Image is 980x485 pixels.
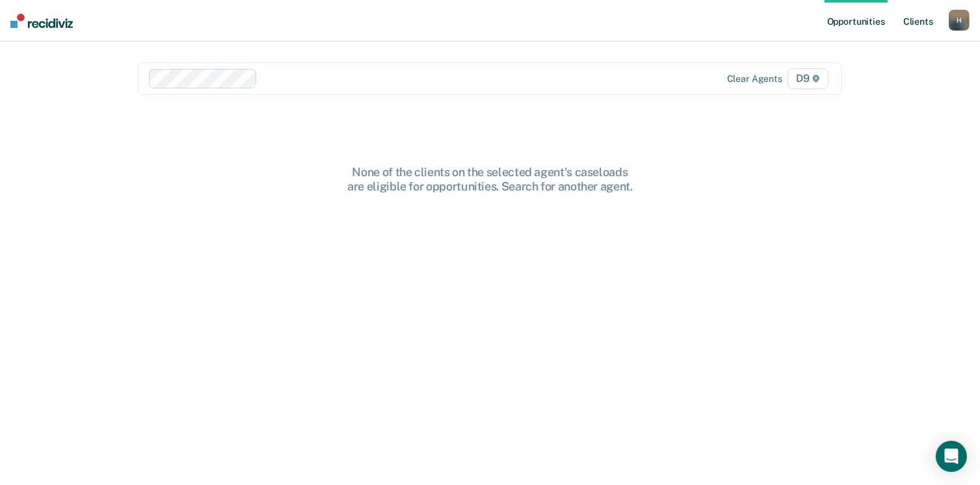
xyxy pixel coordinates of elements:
div: Open Intercom Messenger [936,441,967,472]
span: D9 [788,68,828,89]
div: None of the clients on the selected agent's caseloads are eligible for opportunities. Search for ... [282,165,698,193]
div: Clear agents [727,73,782,85]
img: Recidiviz [10,14,73,28]
button: H [949,10,970,31]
